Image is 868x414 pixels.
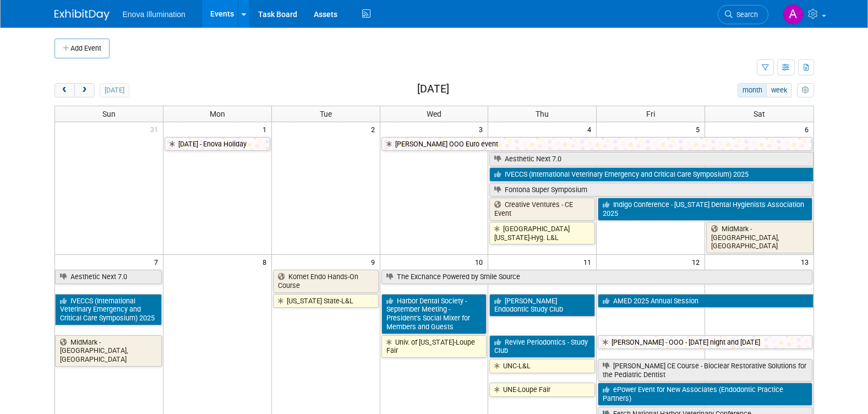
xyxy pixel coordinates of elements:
a: Harbor Dental Society - September Meeting - President’s Social Mixer for Members and Guests [381,294,487,334]
span: 3 [478,122,488,136]
span: 31 [149,122,163,136]
span: Sun [102,110,116,118]
a: [GEOGRAPHIC_DATA][US_STATE]-Hyg. L&L [489,222,595,244]
a: UNC-L&L [489,359,595,373]
a: Komet Endo Hands-On Course [273,270,379,292]
span: Mon [210,110,225,118]
a: UNE-Loupe Fair [489,383,595,397]
i: Personalize Calendar [802,87,809,94]
span: 11 [582,255,596,269]
button: Add Event [54,39,110,58]
span: 6 [804,122,814,136]
button: [DATE] [100,83,129,97]
a: Revive Periodontics - Study Club [489,335,595,358]
a: MidMark - [GEOGRAPHIC_DATA], [GEOGRAPHIC_DATA] [706,222,813,253]
a: [US_STATE] State-L&L [273,294,379,308]
span: 8 [261,255,271,269]
span: 9 [370,255,380,269]
span: 10 [474,255,488,269]
span: 12 [691,255,705,269]
a: Fontona Super Symposium [489,183,812,197]
a: Indigo Conference - [US_STATE] Dental Hygienists Association 2025 [598,198,812,220]
a: [PERSON_NAME] CE Course - Bioclear Restorative Solutions for the Pediatric Dentist [598,359,812,382]
span: Enova Illumination [123,10,185,19]
a: [DATE] - Enova Holiday [165,137,270,151]
span: 5 [695,122,705,136]
a: IVECCS (International Veterinary Emergency and Critical Care Symposium) 2025 [55,294,162,325]
span: Thu [536,110,549,118]
a: Creative Ventures - CE Event [489,198,595,220]
a: MidMark - [GEOGRAPHIC_DATA], [GEOGRAPHIC_DATA] [55,335,162,367]
a: Aesthetic Next 7.0 [489,152,813,166]
a: Search [718,5,768,24]
button: prev [54,83,75,97]
button: next [74,83,95,97]
a: AMED 2025 Annual Session [598,294,813,308]
a: ePower Event for New Associates (Endodontic Practice Partners) [598,383,812,405]
button: myCustomButton [797,83,814,97]
img: Andrea Miller [783,4,804,25]
span: Sat [754,110,765,118]
button: month [738,83,767,97]
a: The Exchance Powered by Smile Source [381,270,812,284]
span: Wed [427,110,441,118]
a: Univ. of [US_STATE]-Loupe Fair [381,335,487,358]
span: 13 [800,255,814,269]
h2: [DATE] [417,83,449,95]
span: 2 [370,122,380,136]
a: [PERSON_NAME] Endodontic Study Club [489,294,595,317]
img: ExhibitDay [54,9,110,20]
span: 7 [153,255,163,269]
a: IVECCS (International Veterinary Emergency and Critical Care Symposium) 2025 [489,167,813,182]
a: Aesthetic Next 7.0 [55,270,162,284]
span: Tue [320,110,332,118]
button: week [766,83,791,97]
a: [PERSON_NAME] OOO Euro event [381,137,812,151]
span: Fri [646,110,655,118]
a: [PERSON_NAME] - OOO - [DATE] night and [DATE] [598,335,812,350]
span: 1 [261,122,271,136]
span: 4 [586,122,596,136]
span: Search [733,10,758,19]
